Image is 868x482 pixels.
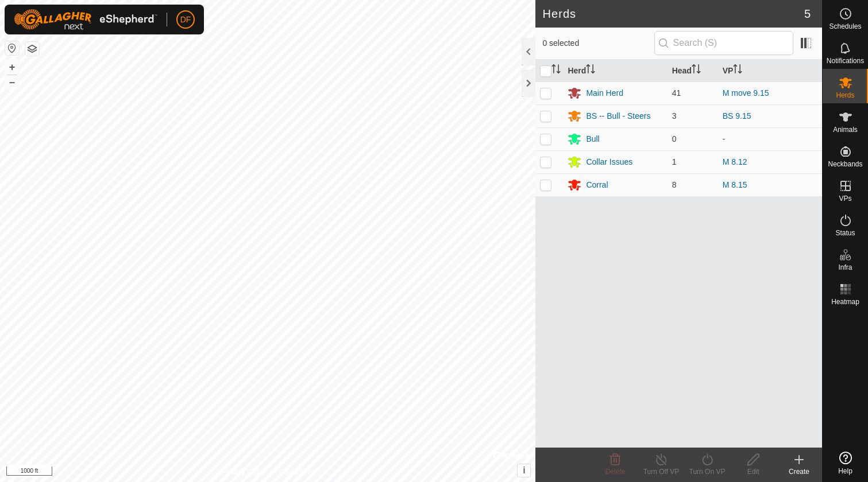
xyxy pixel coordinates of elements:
[723,157,747,166] a: M 8.12
[586,179,608,191] div: Corral
[5,41,19,55] button: Reset Map
[672,157,677,166] span: 1
[654,31,793,55] input: Search (S)
[180,14,191,26] span: DF
[222,467,265,477] a: Privacy Policy
[838,264,852,271] span: Infra
[838,468,852,475] span: Help
[586,110,650,122] div: BS -- Bull - Steers
[586,66,595,75] p-sorticon: Activate to sort
[668,60,718,82] th: Head
[723,111,751,120] a: BS 9.15
[831,298,859,305] span: Heatmap
[563,60,667,82] th: Herd
[828,161,862,168] span: Neckbands
[718,127,822,150] td: -
[776,467,822,477] div: Create
[14,9,157,30] img: Gallagher Logo
[672,134,677,143] span: 0
[835,230,855,236] span: Status
[723,180,747,189] a: M 8.15
[839,195,851,202] span: VPs
[836,92,854,99] span: Herds
[718,60,822,82] th: VP
[605,468,626,476] span: Delete
[829,23,861,30] span: Schedules
[586,133,599,145] div: Bull
[827,57,864,64] span: Notifications
[542,37,654,49] span: 0 selected
[823,447,868,479] a: Help
[523,465,525,475] span: i
[833,126,858,133] span: Animals
[730,467,776,477] div: Edit
[672,180,677,189] span: 8
[5,75,19,89] button: –
[542,7,804,21] h2: Herds
[672,111,677,120] span: 3
[279,467,313,477] a: Contact Us
[586,87,623,99] div: Main Herd
[684,467,730,477] div: Turn On VP
[586,156,632,168] div: Collar Issues
[518,464,530,477] button: i
[672,88,681,98] span: 41
[5,60,19,74] button: +
[551,66,561,75] p-sorticon: Activate to sort
[723,88,769,98] a: M move 9.15
[733,66,742,75] p-sorticon: Activate to sort
[638,467,684,477] div: Turn Off VP
[692,66,701,75] p-sorticon: Activate to sort
[25,42,39,56] button: Map Layers
[804,5,811,22] span: 5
